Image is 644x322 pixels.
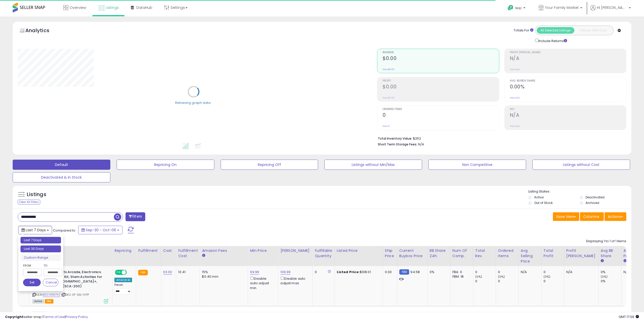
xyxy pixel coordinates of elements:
[510,55,626,62] h2: N/A
[136,5,152,10] span: DataHub
[475,275,482,279] small: (0%)
[44,270,105,290] b: Snap Circuits Arcade, Electronics Exploration Kit, Stem Activities for Ages [DEMOGRAPHIC_DATA]+, ...
[383,80,499,82] span: Profit
[43,293,60,297] a: B00VKRK7K0
[175,100,212,105] div: Retrieving graph data..
[5,314,24,319] strong: Copyright
[605,212,626,221] button: Actions
[383,112,499,119] h2: 0
[115,270,122,275] span: ON
[20,237,61,244] li: Last 7 Days
[590,5,631,16] a: Hi [PERSON_NAME]
[383,55,499,62] h2: $0.00
[510,84,626,91] h2: 0.00%
[510,80,626,82] span: Avg. Buybox Share
[23,263,41,268] label: From
[250,248,276,253] div: Min Price
[537,27,574,34] button: All Selected Listings
[601,248,619,259] div: Avg BB Share
[553,212,579,221] button: Save View
[510,125,520,128] small: Prev: N/A
[624,259,627,263] small: Avg Win Price.
[574,27,612,34] button: Listings With Cost
[521,270,537,274] div: N/A
[601,259,604,263] small: Avg BB Share.
[18,226,52,234] button: Last 7 Days
[315,248,332,259] div: Fulfillable Quantity
[544,248,562,259] div: Total Profit
[114,278,132,282] div: Amazon AI
[13,160,110,170] button: Default
[86,228,116,233] span: Sep-30 - Oct-06
[250,276,274,290] div: Disable auto adjust min
[53,228,76,233] span: Compared to:
[18,200,40,204] div: Clear All Filters
[498,279,518,283] div: 0
[475,270,496,274] div: 0
[521,248,539,264] div: Avg Selling Price
[280,270,290,275] a: 109.99
[515,6,522,10] span: Help
[452,248,471,259] div: Num of Comp.
[221,160,318,170] button: Repricing Off
[117,160,214,170] button: Repricing On
[534,195,544,199] label: Active
[78,226,122,234] button: Sep-30 - Oct-06
[25,27,59,35] h5: Analytics
[43,314,65,319] a: Terms of Use
[383,108,499,111] span: Ordered Items
[163,270,172,275] a: 63.00
[324,160,422,170] button: Listings without Min/Max
[280,248,310,253] div: [PERSON_NAME]
[280,276,309,286] div: Disable auto adjust max
[66,314,88,319] a: Privacy Policy
[498,270,518,274] div: 0
[507,5,514,11] i: Get Help
[202,253,205,258] small: Amazon Fees.
[586,239,626,244] div: Displaying 1 to 1 of 1 items
[619,314,639,319] span: 2025-10-14 17:09 GMT
[475,279,496,283] div: 0
[202,274,244,279] div: $0.40 min
[544,279,564,283] div: 0
[510,112,626,119] h2: N/A
[178,248,198,259] div: Fulfillment Cost
[383,84,499,91] h2: $0.00
[13,172,110,182] button: Deactivated & In Stock
[498,275,505,279] small: (0%)
[383,68,394,71] small: Prev: $0.00
[383,125,390,128] small: Prev: 0
[23,279,41,286] button: Set
[138,248,159,253] div: Fulfillment
[514,28,533,33] div: Totals For
[378,142,417,146] b: Short Term Storage Fees:
[44,263,58,268] label: To
[510,51,626,54] span: Profit [PERSON_NAME]
[138,270,148,275] small: FBA
[601,279,621,283] div: 0%
[624,248,642,259] div: Avg Win Price
[566,248,596,259] div: Profit [PERSON_NAME]
[178,270,196,274] div: 10.41
[601,270,621,274] div: 0%
[475,248,494,259] div: Total Rev.
[410,270,420,274] span: 94.58
[586,195,605,199] label: Deactivated
[580,212,604,221] button: Columns
[510,108,626,111] span: ROI
[430,248,448,259] div: BB Share 24h.
[45,299,53,304] span: FBA
[202,270,244,274] div: 15%
[202,248,246,253] div: Amazon Fees
[531,38,573,44] div: Include Returns
[586,201,599,205] label: Archived
[126,212,145,221] button: Filters
[70,5,86,10] span: Overview
[126,270,134,275] span: OFF
[566,270,595,274] div: N/A
[385,248,395,259] div: Ship Price
[337,270,379,274] div: $108.01
[510,68,520,71] small: Prev: N/A
[106,5,119,10] span: Listings
[399,269,409,275] small: FBM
